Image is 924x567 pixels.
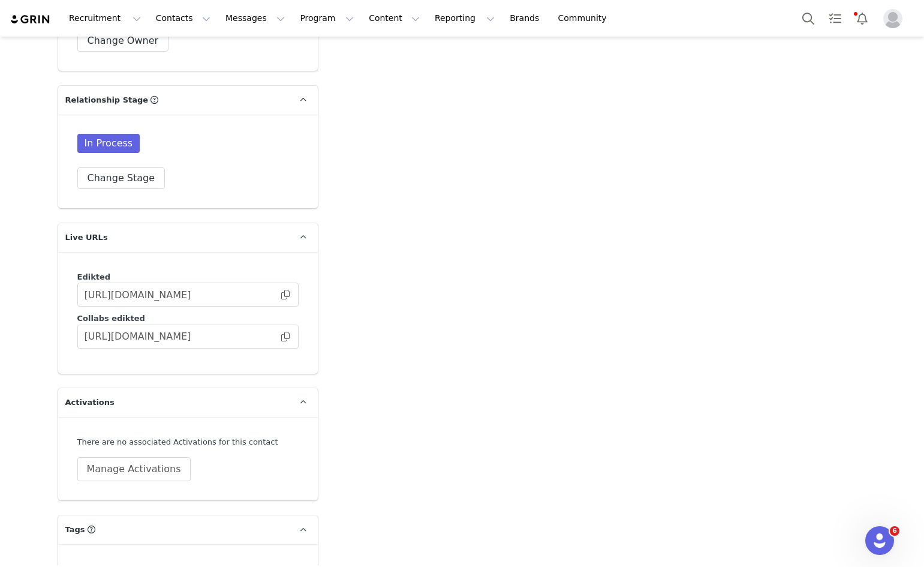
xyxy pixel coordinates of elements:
span: Tags [65,524,85,536]
button: Profile [876,9,914,28]
button: Messages [218,5,292,32]
button: Reporting [428,5,502,32]
button: Notifications [849,5,875,32]
button: Contacts [149,5,218,32]
span: Live URLs [65,232,108,244]
button: Manage Activations [77,457,191,481]
a: Brands [502,5,550,32]
button: Change Stage [77,167,165,189]
span: Edikted [77,272,111,281]
button: Program [293,5,361,32]
a: Community [551,5,619,32]
span: Relationship Stage [65,94,149,106]
body: Rich Text Area. Press ALT-0 for help. [10,10,492,23]
button: Content [362,5,427,32]
span: Activations [65,397,115,409]
iframe: Intercom live chat [865,526,894,555]
img: placeholder-profile.jpg [883,9,902,28]
img: grin logo [10,14,52,25]
span: 6 [890,526,899,536]
a: Tasks [822,5,848,32]
div: There are no associated Activations for this contact [77,436,299,448]
span: Collabs edikted [77,314,145,323]
button: Recruitment [62,5,148,32]
button: Search [795,5,821,32]
button: Change Owner [77,30,169,52]
span: In Process [77,134,140,153]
